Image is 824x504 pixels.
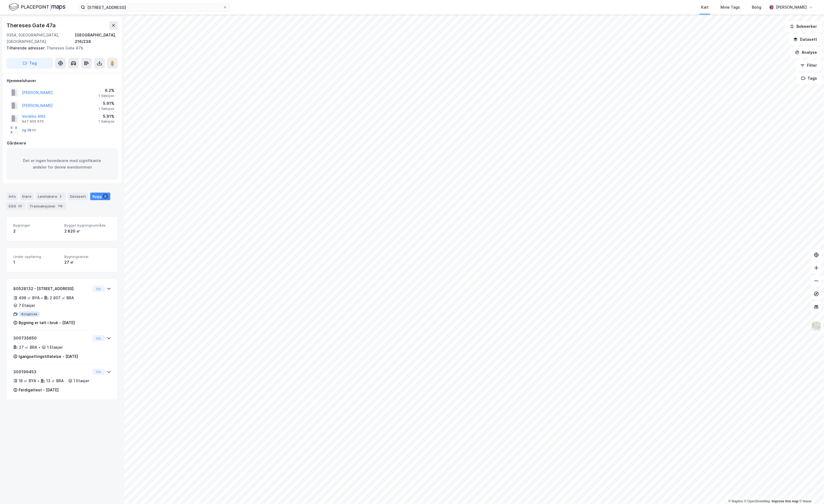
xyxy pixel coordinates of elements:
div: 13 ㎡ BRA [46,378,64,384]
div: 300735650 [13,335,90,341]
button: Vis [92,285,105,292]
button: Tag [6,58,53,69]
button: Analyse [790,47,822,58]
div: 18 ㎡ BYA [19,378,36,384]
div: 27 ㎡ [64,259,111,266]
div: Leietakere [36,193,66,200]
div: Igangsettingstillatelse - [DATE] [19,353,78,360]
span: Bygget bygningsområde [64,223,111,228]
div: 0354, [GEOGRAPHIC_DATA], [GEOGRAPHIC_DATA] [6,32,75,45]
a: OpenStreetMap [744,499,770,503]
div: Thereses Gate 47a [6,21,57,30]
div: Datasett [68,193,88,200]
div: 119 [57,203,64,209]
div: 1 Etasjer [74,378,89,384]
div: 2 [58,194,64,199]
div: Bygning er tatt i bruk - [DATE] [19,320,75,326]
div: 3 [103,194,108,199]
span: Bygninger [13,223,60,228]
iframe: Chat Widget [797,478,824,504]
div: ESG [6,202,25,210]
div: Kart [701,4,709,11]
div: 2 820 ㎡ [64,228,111,234]
div: Mine Tags [720,4,740,11]
div: • [41,296,43,300]
span: Bygningsareal [64,254,111,259]
div: 6.2% [98,87,114,94]
div: Gårdeiere [7,140,118,146]
img: logo.f888ab2527a4732fd821a326f86c7f29.svg [9,2,65,12]
button: Tags [797,73,822,84]
div: Info [6,193,18,200]
button: Bokmerker [785,21,822,32]
div: 1 Seksjon [98,119,114,124]
div: Bolig [752,4,761,11]
div: 2 807 ㎡ BRA [50,295,74,301]
a: Mapbox [728,499,743,503]
div: • [37,379,39,383]
div: Transaksjoner [27,202,66,210]
div: [PERSON_NAME] [776,4,807,11]
img: Z [811,321,822,331]
div: [GEOGRAPHIC_DATA], 216/238 [75,32,118,45]
div: 1 [13,259,60,266]
div: 27 ㎡ BRA [19,344,37,351]
div: Kontrollprogram for chat [797,478,824,504]
div: 7 Etasjer [19,302,35,309]
div: Bygg [90,193,110,200]
div: 2 [13,228,60,234]
div: Hjemmelshaver [7,78,118,84]
div: 5.91% [98,100,114,107]
span: Tilhørende adresser: [6,46,46,50]
div: 300199453 [13,369,90,375]
button: Vis [92,335,105,341]
button: Vis [92,369,105,375]
div: Thereses Gate 47b [6,45,114,51]
div: 1 Seksjon [98,94,114,98]
div: 1 Seksjon [98,107,114,111]
span: Under oppføring [13,254,60,259]
div: Eiere [20,193,34,200]
button: Filter [796,60,822,71]
button: Datasett [789,34,822,45]
div: 1 Etasjer [47,344,63,351]
div: 23 [17,203,23,209]
div: 80528132 - [STREET_ADDRESS] [13,285,90,292]
div: Ferdigattest - [DATE] [19,387,59,393]
input: Søk på adresse, matrikkel, gårdeiere, leietakere eller personer [85,3,223,11]
div: 498 ㎡ BYA [19,295,40,301]
div: • [38,345,41,350]
div: 947 855 670 [22,119,44,124]
div: 5.91% [98,113,114,120]
div: Det er ingen hovedeiere med signifikante andeler for denne eiendommen [7,149,118,179]
a: Improve this map [772,499,799,503]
